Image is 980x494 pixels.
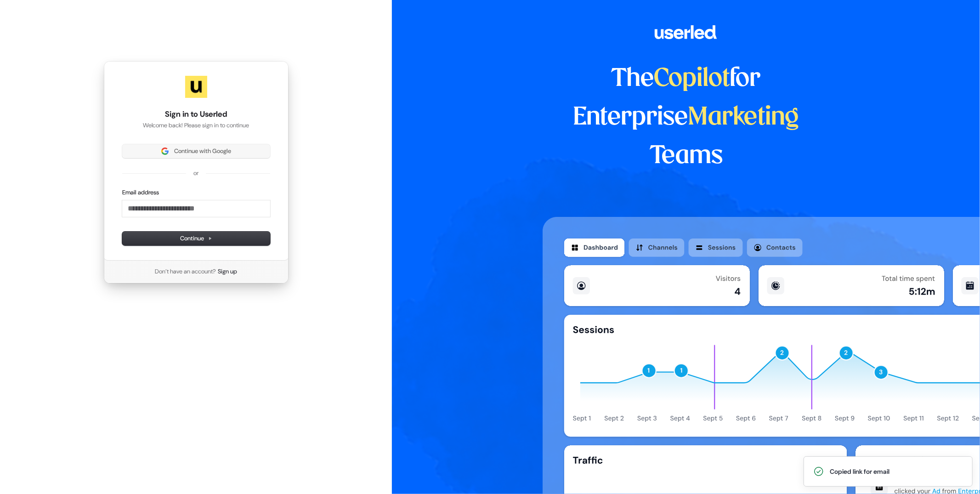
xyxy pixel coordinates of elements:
[180,234,212,243] span: Continue
[688,106,799,130] span: Marketing
[830,467,889,476] div: Copied link for email
[174,147,231,155] span: Continue with Google
[122,232,270,245] button: Continue
[654,67,730,91] span: Copilot
[193,169,198,177] p: or
[155,267,216,276] span: Don’t have an account?
[218,267,237,276] a: Sign up
[161,148,169,155] img: Sign in with Google
[122,188,159,197] label: Email address
[185,76,207,98] img: Userled
[122,109,270,120] h1: Sign in to Userled
[122,121,270,130] p: Welcome back! Please sign in to continue
[122,144,270,158] button: Sign in with GoogleContinue with Google
[543,60,830,176] h1: The for Enterprise Teams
